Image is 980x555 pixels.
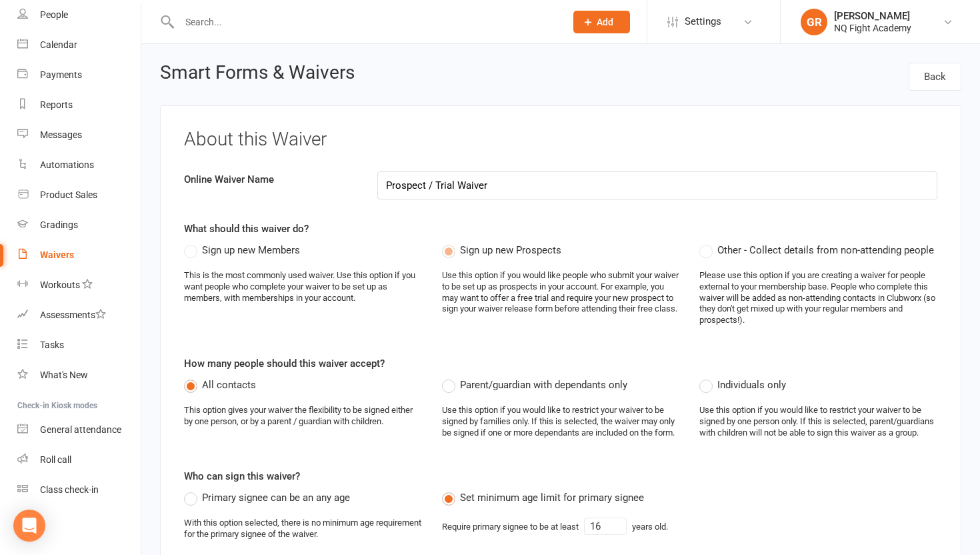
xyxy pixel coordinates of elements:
div: Payments [40,69,82,80]
div: Open Intercom Messenger [13,510,45,542]
div: [PERSON_NAME] [834,10,911,22]
label: What should this waiver do? [184,221,309,237]
div: Class check-in [40,484,99,495]
div: GR [801,9,827,35]
div: Use this option if you would like to restrict your waiver to be signed by families only. If this ... [442,405,680,439]
div: Automations [40,159,94,170]
div: This option gives your waiver the flexibility to be signed either by one person, or by a parent /... [184,405,422,428]
button: Add [573,11,630,33]
div: Gradings [40,219,78,230]
a: Payments [17,60,141,90]
div: NQ Fight Academy [834,22,911,34]
div: Reports [40,99,73,110]
a: Waivers [17,240,141,270]
span: Primary signee can be an any age [202,490,350,504]
span: Parent/guardian with dependants only [460,377,627,391]
div: Product Sales [40,189,97,200]
span: Sign up new Prospects [460,242,561,256]
div: Tasks [40,340,64,350]
div: This is the most commonly used waiver. Use this option if you want people who complete your waive... [184,270,422,304]
span: Individuals only [717,377,786,391]
a: Tasks [17,330,141,360]
div: Workouts [40,280,80,290]
a: Messages [17,120,141,150]
div: What's New [40,370,88,380]
div: Use this option if you would like to restrict your waiver to be signed by one person only. If thi... [699,405,937,439]
a: Product Sales [17,180,141,210]
a: Calendar [17,30,141,60]
a: Roll call [17,445,141,475]
a: Gradings [17,210,141,240]
span: Sign up new Members [202,242,300,256]
span: All contacts [202,377,256,391]
span: Add [597,17,613,27]
div: Messages [40,129,82,140]
label: How many people should this waiver accept? [184,356,385,372]
div: Waivers [40,249,74,260]
h2: Smart Forms & Waivers [160,63,355,87]
a: Class kiosk mode [17,475,141,505]
span: Settings [685,7,721,37]
span: Set minimum age limit for primary signee [460,490,644,504]
div: Require primary signee to be at least years old. [442,518,668,535]
div: General attendance [40,424,121,435]
div: People [40,9,68,20]
a: What's New [17,360,141,390]
h3: About this Waiver [184,129,937,150]
div: Use this option if you would like people who submit your waiver to be set up as prospects in your... [442,270,680,316]
input: Search... [175,13,556,31]
label: Who can sign this waiver? [184,468,300,484]
a: Automations [17,150,141,180]
a: Workouts [17,270,141,300]
a: Assessments [17,300,141,330]
div: With this option selected, there is no minimum age requirement for the primary signee of the waiver. [184,518,422,540]
div: Roll call [40,454,71,465]
div: Please use this option if you are creating a waiver for people external to your membership base. ... [699,270,937,326]
div: Calendar [40,39,77,50]
div: Assessments [40,310,106,320]
label: Online Waiver Name [174,171,367,187]
a: Back [909,63,961,91]
a: General attendance kiosk mode [17,415,141,445]
span: Other - Collect details from non-attending people [717,242,934,256]
a: Reports [17,90,141,120]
